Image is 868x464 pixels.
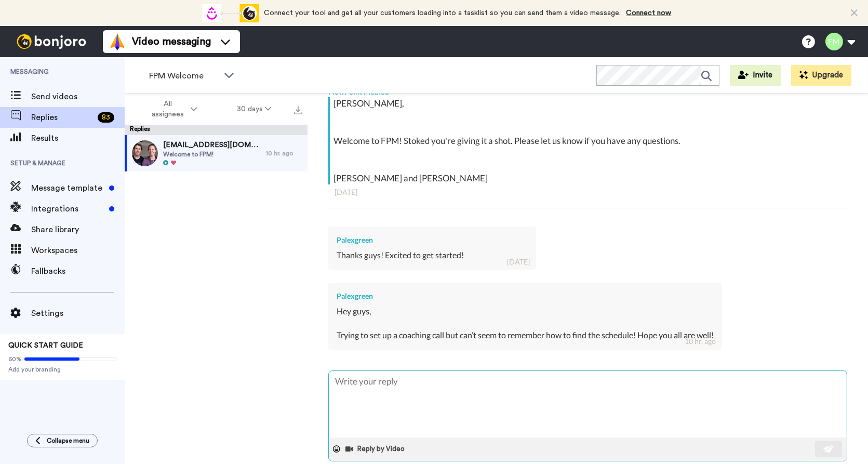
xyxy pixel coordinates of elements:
div: Thanks guys! Excited to get started! [337,249,528,261]
button: Export all results that match these filters now. [291,101,305,117]
span: Results [31,132,125,144]
span: Send videos [31,90,125,103]
img: vm-color.svg [109,33,126,50]
div: Hey guys, Trying to set up a coaching call but can’t seem to remember how to find the schedule! H... [337,306,714,341]
span: Fallbacks [31,265,125,277]
span: Welcome to FPM! [163,150,261,158]
div: [DATE] [335,187,841,197]
span: Replies [31,111,94,124]
span: Settings [31,307,125,320]
div: Replies [125,125,308,135]
button: Invite [730,65,781,86]
span: [EMAIL_ADDRESS][DOMAIN_NAME] [163,140,261,150]
button: Upgrade [791,65,851,86]
span: All assignees [146,99,189,120]
span: QUICK START GUIDE [8,342,83,349]
a: Connect now [626,9,672,17]
span: Integrations [31,203,105,215]
div: animation [202,4,259,22]
img: send-white.svg [823,445,835,453]
div: Palexgreen [337,235,528,245]
span: Message template [31,182,105,194]
span: Add your branding [8,365,116,374]
div: [DATE] [507,257,530,267]
div: 83 [98,112,114,123]
span: Connect your tool and get all your customers loading into a tasklist so you can send them a video... [264,9,621,17]
img: export.svg [294,106,302,114]
img: 0e01e860-998a-4a68-86b5-776f3e16e570-thumb.jpg [132,140,158,166]
span: Workspaces [31,244,125,257]
span: FPM Welcome [149,70,219,82]
span: Collapse menu [47,436,89,445]
button: Collapse menu [27,434,98,447]
img: bj-logo-header-white.svg [12,34,90,49]
button: All assignees [127,95,217,124]
div: [PERSON_NAME], Welcome to FPM! Stoked you're giving it a shot. Please let us know if you have any... [333,97,845,184]
span: Share library [31,223,125,236]
div: Palexgreen [337,291,714,301]
div: 10 hr. ago [685,336,716,347]
button: 30 days [217,100,291,118]
button: Reply by Video [344,441,408,457]
div: 10 hr. ago [266,149,302,157]
a: [EMAIL_ADDRESS][DOMAIN_NAME]Welcome to FPM!10 hr. ago [125,135,308,171]
span: Video messaging [132,34,211,49]
span: 60% [8,355,22,363]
